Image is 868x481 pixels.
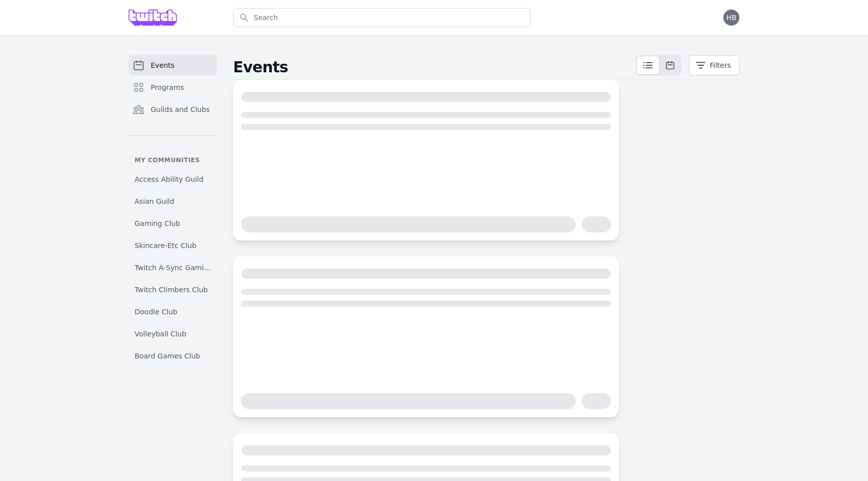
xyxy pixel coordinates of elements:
[129,55,217,365] nav: Sidebar
[129,303,217,321] a: Doodle Club
[129,347,217,365] a: Board Games Club
[129,214,217,232] a: Gaming Club
[135,240,196,251] span: Skincare-Etc Club
[151,104,210,114] span: Guilds and Clubs
[129,192,217,210] a: Asian Guild
[233,8,530,27] input: Search
[135,285,208,295] span: Twitch Climbers Club
[129,236,217,255] a: Skincare-Etc Club
[726,14,736,21] span: HB
[689,55,739,75] button: Filters
[129,170,217,188] a: Access Ability Guild
[135,307,177,317] span: Doodle Club
[129,99,217,119] a: Guilds and Clubs
[135,329,186,339] span: Volleyball Club
[129,55,217,75] a: Events
[135,351,200,361] span: Board Games Club
[151,60,174,70] span: Events
[129,77,217,97] a: Programs
[135,174,203,184] span: Access Ability Guild
[129,156,217,164] p: My communities
[129,259,217,277] a: Twitch A-Sync Gaming (TAG) Club
[723,10,739,26] button: HB
[129,281,217,299] a: Twitch Climbers Club
[135,196,174,206] span: Asian Guild
[135,263,211,273] span: Twitch A-Sync Gaming (TAG) Club
[233,58,636,76] h2: Events
[151,82,184,92] span: Programs
[129,10,177,26] img: Grove
[129,325,217,343] a: Volleyball Club
[135,218,180,228] span: Gaming Club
